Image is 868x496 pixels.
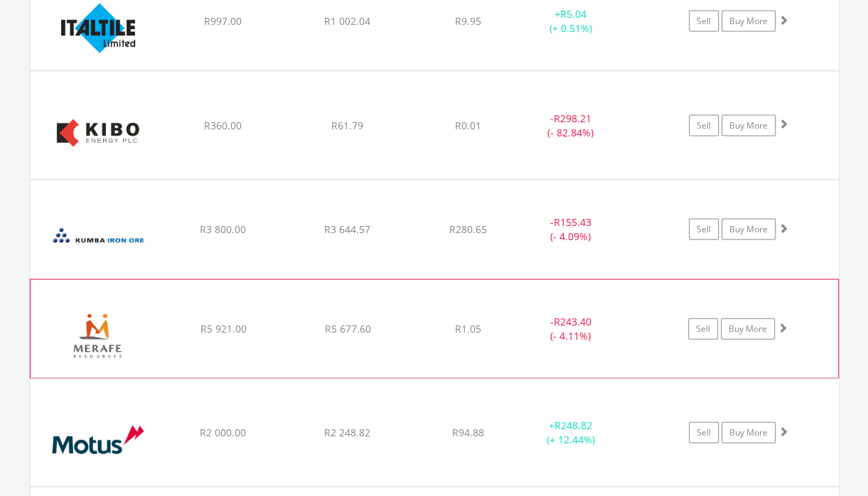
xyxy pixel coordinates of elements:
[449,222,487,236] span: R280.65
[331,119,363,132] span: R61.79
[200,222,246,236] span: R3 800.00
[554,215,591,229] span: R155.43
[689,115,719,136] a: Sell
[554,419,592,432] span: R248.82
[324,14,370,28] span: R1 002.04
[518,419,625,447] div: + (+ 12.44%)
[324,322,370,335] span: R5 677.60
[455,119,481,132] span: R0.01
[689,11,719,32] a: Sell
[688,318,718,340] a: Sell
[37,198,159,275] img: EQU.ZA.KIO.png
[722,219,776,240] a: Buy More
[324,222,370,236] span: R3 644.57
[517,315,623,343] div: - (- 4.11%)
[689,219,719,240] a: Sell
[560,7,586,21] span: R5.04
[204,119,242,132] span: R360.00
[37,397,159,482] img: EQU.ZA.MTH.png
[200,426,246,439] span: R2 000.00
[518,7,625,36] div: + (+ 0.51%)
[518,215,625,244] div: - (- 4.09%)
[722,115,776,136] a: Buy More
[324,426,370,439] span: R2 248.82
[518,112,625,140] div: - (- 82.84%)
[721,318,775,340] a: Buy More
[722,11,776,32] a: Buy More
[200,322,246,335] span: R5 921.00
[455,322,481,335] span: R1.05
[38,298,160,374] img: EQU.ZA.MRF.png
[452,426,484,439] span: R94.88
[204,14,242,28] span: R997.00
[455,14,481,28] span: R9.95
[553,315,591,328] span: R243.40
[689,422,719,443] a: Sell
[37,90,159,175] img: EQU.ZA.KBO.png
[554,112,591,125] span: R298.21
[722,422,776,443] a: Buy More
